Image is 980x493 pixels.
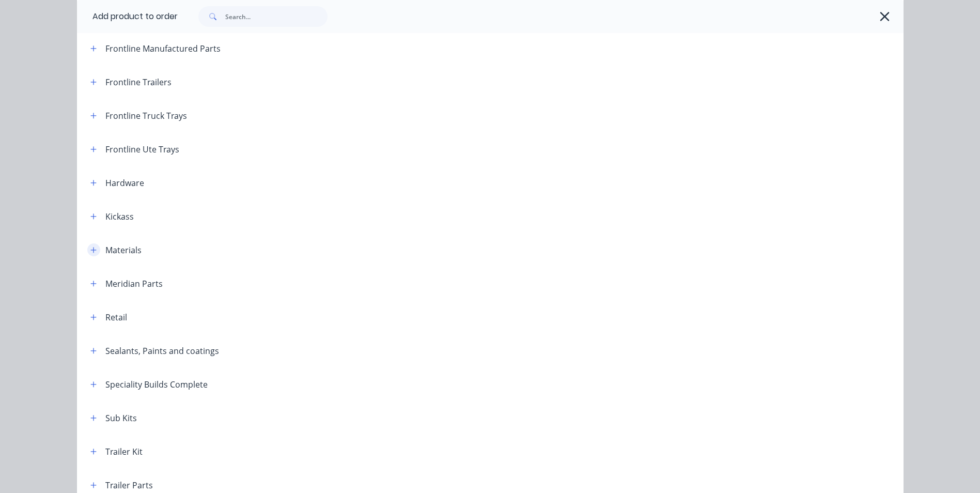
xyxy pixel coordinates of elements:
div: Sub Kits [105,412,137,424]
div: Frontline Manufactured Parts [105,42,221,55]
div: Retail [105,311,127,323]
div: Trailer Parts [105,479,153,491]
div: Frontline Truck Trays [105,110,187,122]
div: Frontline Ute Trays [105,143,179,156]
input: Search... [225,6,328,27]
div: Frontline Trailers [105,76,172,88]
div: Trailer Kit [105,445,143,458]
div: Materials [105,244,142,256]
div: Speciality Builds Complete [105,378,208,391]
div: Meridian Parts [105,278,163,290]
div: Kickass [105,210,134,223]
div: Sealants, Paints and coatings [105,345,219,357]
div: Hardware [105,177,144,189]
